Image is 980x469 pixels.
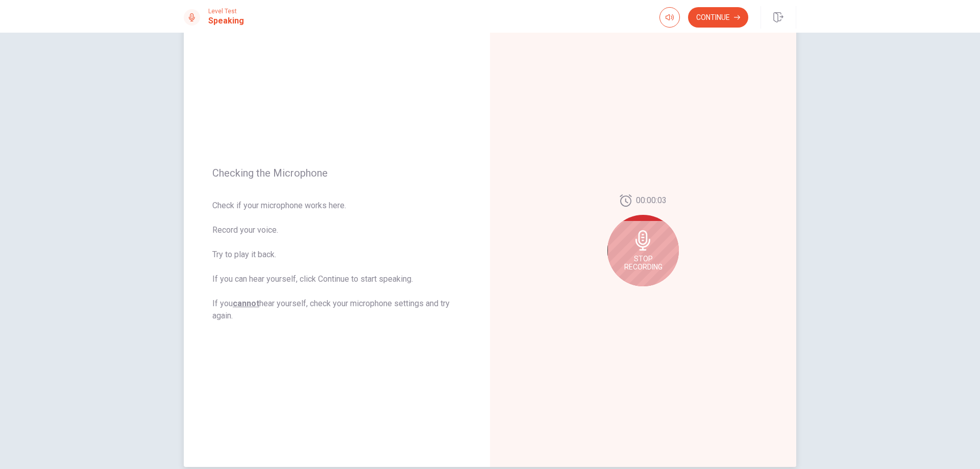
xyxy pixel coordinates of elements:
[208,8,244,15] span: Level Test
[624,255,663,271] span: Stop Recording
[212,167,461,179] span: Checking the Microphone
[688,7,748,28] button: Continue
[212,200,461,322] span: Check if your microphone works here. Record your voice. Try to play it back. If you can hear your...
[607,215,679,286] div: Stop Recording
[233,299,259,308] u: cannot
[636,194,667,207] span: 00:00:03
[208,15,244,27] h1: Speaking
